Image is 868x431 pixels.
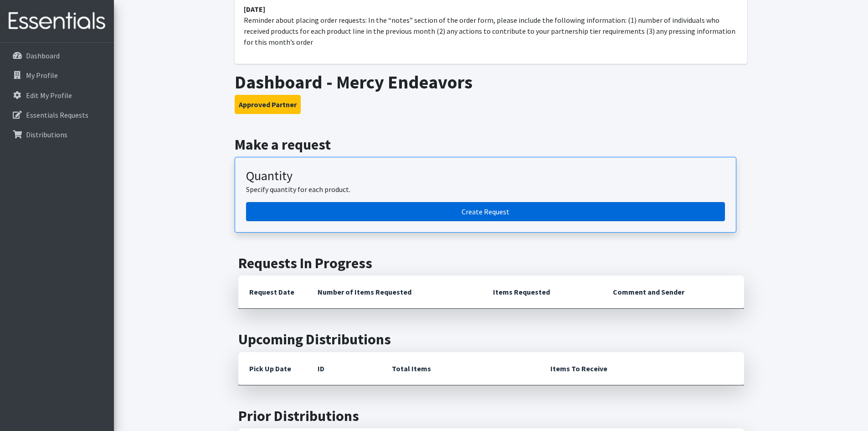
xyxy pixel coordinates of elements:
[482,275,602,309] th: Items Requested
[539,352,744,385] th: Items To Receive
[4,47,110,65] a: Dashboard
[238,331,744,348] h2: Upcoming Distributions
[246,202,725,221] a: Create a request by quantity
[4,86,110,104] a: Edit My Profile
[26,130,67,139] p: Distributions
[307,275,483,309] th: Number of Items Requested
[235,95,301,114] button: Approved Partner
[244,5,265,14] strong: [DATE]
[4,6,110,36] img: HumanEssentials
[4,66,110,84] a: My Profile
[238,254,744,272] h2: Requests In Progress
[26,110,88,119] p: Essentials Requests
[26,71,58,80] p: My Profile
[238,275,307,309] th: Request Date
[26,91,72,100] p: Edit My Profile
[238,407,744,425] h2: Prior Distributions
[4,106,110,124] a: Essentials Requests
[235,71,747,93] h1: Dashboard - Mercy Endeavors
[246,168,725,184] h3: Quantity
[381,352,539,385] th: Total Items
[4,125,110,144] a: Distributions
[602,275,744,309] th: Comment and Sender
[235,136,747,153] h2: Make a request
[238,352,307,385] th: Pick Up Date
[246,184,725,195] p: Specify quantity for each product.
[307,352,381,385] th: ID
[26,51,60,60] p: Dashboard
